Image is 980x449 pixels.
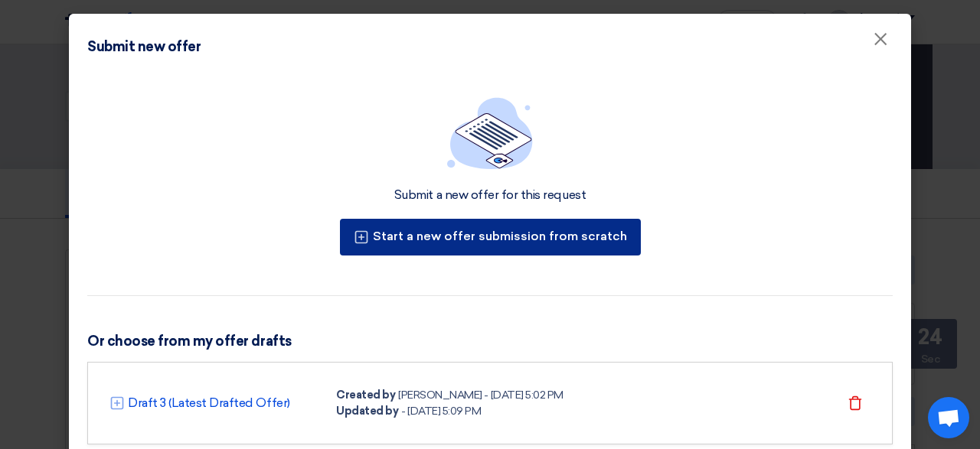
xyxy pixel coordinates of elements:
[87,333,893,350] h3: Or choose from my offer drafts
[401,403,481,419] div: - [DATE] 5:09 PM
[336,387,395,403] div: Created by
[447,97,533,169] img: empty_state_list.svg
[340,219,641,255] button: Start a new offer submission from scratch
[398,387,563,403] div: [PERSON_NAME] - [DATE] 5:02 PM
[336,403,398,419] div: Updated by
[394,187,586,203] div: Submit a new offer for this request
[873,28,888,58] span: ×
[87,37,201,57] div: Submit new offer
[128,394,290,412] a: Draft 3 (Latest Drafted Offer)
[928,397,969,438] a: Open chat
[861,24,900,55] button: Close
